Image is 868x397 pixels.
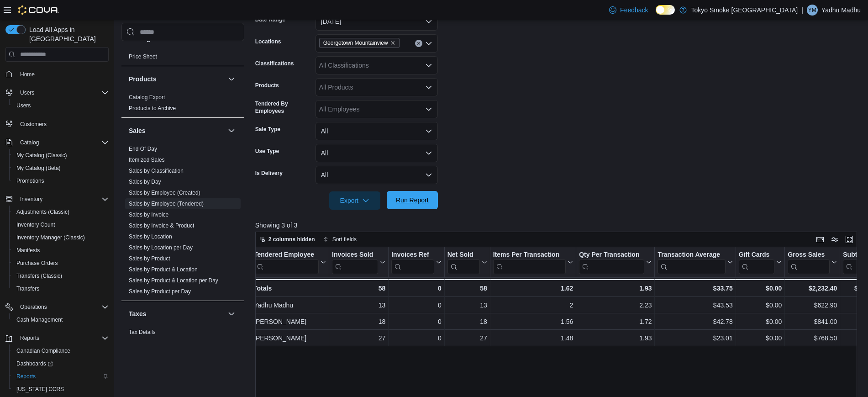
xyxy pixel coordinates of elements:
button: Reports [2,332,112,344]
a: Adjustments (Classic) [13,206,73,217]
span: Price Sheet [129,53,157,60]
button: Transfers (Classic) [9,270,112,282]
button: Promotions [9,175,112,187]
div: 1.56 [493,317,573,328]
label: Sale Type [255,126,280,133]
a: Sales by Invoice & Product [129,222,194,229]
span: Sales by Location [129,233,172,240]
p: Showing 3 of 3 [255,221,863,230]
div: Tendered Employee [254,251,319,274]
span: [US_STATE] CCRS [16,386,64,393]
span: End Of Day [129,145,157,153]
span: My Catalog (Classic) [16,152,67,159]
a: Catalog Export [129,94,165,101]
div: $0.00 [738,283,782,294]
button: Tendered Employee [254,251,326,274]
button: All [316,122,438,140]
a: My Catalog (Classic) [13,150,71,161]
div: $43.53 [658,300,732,311]
span: Sales by Product & Location [129,266,198,273]
span: Cash Management [16,316,63,323]
div: 58 [447,283,487,294]
div: Items Per Transaction [493,251,566,259]
a: Inventory Count [13,219,59,230]
a: Sales by Invoice [129,212,168,218]
div: Qty Per Transaction [579,251,644,274]
button: All [316,166,438,184]
h3: Sales [129,126,146,135]
button: Open list of options [425,84,432,91]
label: Is Delivery [255,169,283,177]
button: Items Per Transaction [493,251,573,274]
button: Sales [226,125,237,136]
div: 2 [493,300,573,311]
button: Net Sold [447,251,487,274]
span: Manifests [16,247,40,254]
span: Users [13,100,109,111]
a: Canadian Compliance [13,345,74,356]
span: Transfers (Classic) [13,270,109,281]
a: Dashboards [13,358,57,369]
button: Home [2,67,112,80]
span: Customers [16,118,109,130]
button: All [316,144,438,162]
div: Products [121,92,244,117]
span: Canadian Compliance [13,345,109,356]
div: Yadhu Madhu [807,5,818,16]
button: Customers [2,117,112,131]
label: Classifications [255,60,294,67]
span: Purchase Orders [16,259,58,267]
div: Transaction Average [658,251,725,274]
button: Users [9,99,112,112]
div: $0.00 [738,333,782,344]
button: Run Report [387,191,438,209]
span: Sales by Product per Day [129,288,191,295]
div: $23.01 [658,333,732,344]
button: Taxes [129,309,224,318]
a: [US_STATE] CCRS [13,384,68,395]
span: YM [808,5,816,16]
span: Georgetown Mountainview [319,38,400,48]
span: Purchase Orders [13,258,109,269]
button: Transaction Average [658,251,732,274]
span: Sort fields [332,236,357,243]
span: Transfers [16,285,39,292]
a: Promotions [13,175,48,186]
button: Inventory Manager (Classic) [9,231,112,244]
span: Users [16,102,31,109]
div: Transaction Average [658,251,725,259]
button: [DATE] [316,12,438,31]
div: 2.23 [579,300,652,311]
span: Dashboards [13,358,109,369]
button: Reports [9,370,112,383]
button: Operations [2,301,112,313]
div: $841.00 [788,317,837,328]
button: Open list of options [425,62,432,69]
p: | [801,5,803,16]
button: Export [329,191,380,210]
button: My Catalog (Beta) [9,162,112,175]
span: Reports [16,333,109,344]
span: My Catalog (Beta) [13,163,109,174]
div: 0 [391,317,441,328]
div: Invoices Ref [391,251,434,274]
span: Dashboards [16,360,53,367]
button: Products [226,74,237,85]
span: Users [16,87,109,98]
a: Users [13,100,34,111]
span: Itemized Sales [129,156,165,164]
span: Customers [20,121,47,128]
div: Tendered Employee [254,251,319,259]
div: 0 [391,300,441,311]
span: Dark Mode [656,15,656,15]
a: Reports [13,371,39,382]
div: $622.90 [788,300,837,311]
label: Tendered By Employees [255,100,312,115]
a: Inventory Manager (Classic) [13,232,89,243]
span: Sales by Invoice [129,211,168,218]
a: End Of Day [129,146,157,152]
img: Cova [18,5,59,15]
span: Catalog Export [129,94,165,101]
div: $42.78 [658,317,732,328]
div: 27 [447,333,487,344]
